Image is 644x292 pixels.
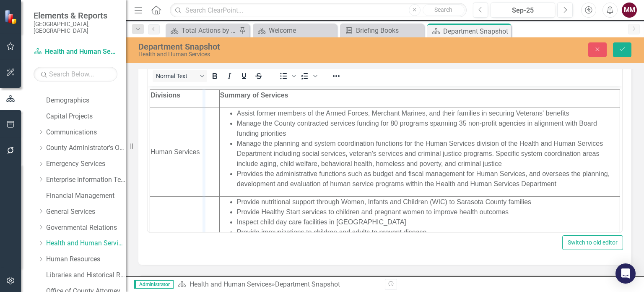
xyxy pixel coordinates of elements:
[46,191,126,201] a: Financial Management
[4,9,19,24] img: ClearPoint Strategy
[46,96,126,105] a: Demographics
[208,70,222,82] button: Bold
[34,47,117,57] a: Health and Human Services
[190,280,272,288] a: Health and Human Services
[423,4,465,16] button: Search
[46,255,126,264] a: Human Resources
[182,25,237,36] div: Total Actions by Type
[622,3,637,18] button: MM
[138,42,411,51] div: Department Snapshot
[153,70,207,82] button: Block Normal Text
[34,67,117,82] input: Search Below...
[434,6,452,13] span: Search
[252,70,266,82] button: Strikethrough
[615,263,636,284] div: Open Intercom Messenger
[46,143,126,153] a: County Administrator's Office
[298,70,319,82] div: Numbered list
[222,70,236,82] button: Italic
[342,25,422,36] a: Briefing Books
[46,239,126,248] a: Health and Human Services
[237,70,251,82] button: Underline
[168,25,237,36] a: Total Actions by Type
[178,280,379,289] div: »
[275,280,340,288] div: Department Snapshot
[170,3,466,18] input: Search ClearPoint...
[269,25,335,36] div: Welcome
[46,128,126,137] a: Communications
[134,280,174,289] span: Administrator
[46,159,126,169] a: Emergency Services
[46,207,126,217] a: General Services
[443,26,509,37] div: Department Snapshot
[255,25,335,36] a: Welcome
[34,11,117,21] span: Elements & Reports
[493,5,552,16] div: Sep-25
[562,235,623,250] button: Switch to old editor
[329,70,343,82] button: Reveal or hide additional toolbar items
[34,21,117,34] small: [GEOGRAPHIC_DATA], [GEOGRAPHIC_DATA]
[46,175,126,185] a: Enterprise Information Technology
[46,112,126,121] a: Capital Projects
[46,271,126,280] a: Libraries and Historical Resources
[156,73,197,79] span: Normal Text
[46,223,126,233] a: Governmental Relations
[138,51,411,58] div: Health and Human Services
[491,3,555,18] button: Sep-25
[356,25,422,36] div: Briefing Books
[276,70,297,82] div: Bullet list
[148,86,622,232] iframe: Rich Text Area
